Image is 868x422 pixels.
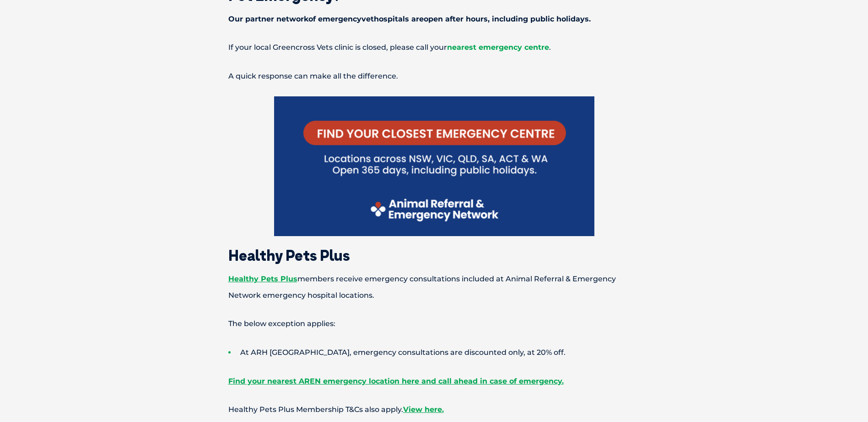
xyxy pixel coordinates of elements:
[228,274,297,283] a: Healthy Pets Plus
[228,15,308,23] span: Our partner network
[447,43,549,52] a: nearest emergency centre
[308,15,361,23] span: of emergency
[228,344,672,361] li: At ARH [GEOGRAPHIC_DATA], emergency consultations are discounted only, at 20% off.
[228,377,564,385] a: Find your nearest AREN emergency location here and call ahead in case of emergency.
[424,15,591,23] span: open after hours, including public holidays.
[196,316,672,332] p: The below exception applies:
[228,72,398,80] span: A quick response can make all the difference.
[403,405,444,414] a: View here.
[374,15,409,23] span: hospitals
[361,15,374,23] span: vet
[549,43,551,52] span: .
[411,15,424,23] span: are
[196,401,672,418] p: Healthy Pets Plus Membership T&Cs also apply.
[196,248,672,263] h2: Healthy Pets Plus
[196,271,672,304] p: members receive emergency consultations included at Animal Referral & Emergency Network emergency...
[228,43,447,52] span: If your local Greencross Vets clinic is closed, please call your
[274,96,594,236] img: Find your local emergency centre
